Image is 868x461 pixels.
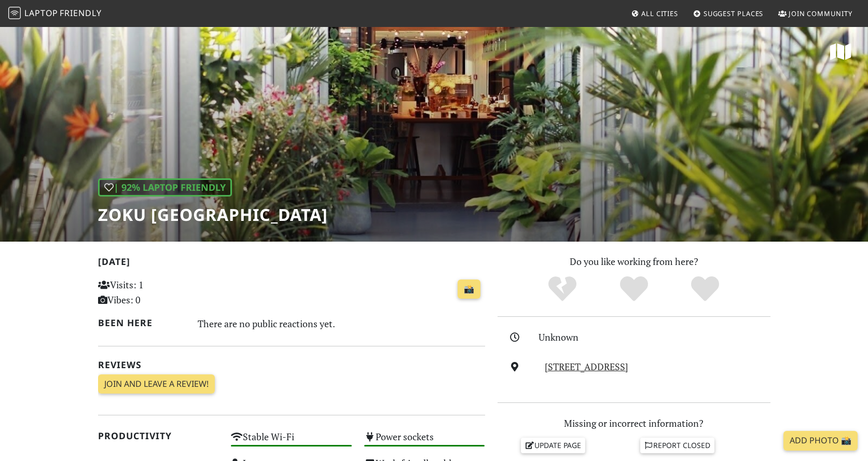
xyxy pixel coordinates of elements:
[521,438,585,453] a: Update page
[641,9,678,18] span: All Cities
[539,330,776,345] div: Unknown
[98,374,215,394] a: Join and leave a review!
[198,315,485,332] div: There are no public reactions yet.
[225,428,358,455] div: Stable Wi-Fi
[98,359,485,370] h2: Reviews
[598,275,670,303] div: Yes
[98,430,219,441] h2: Productivity
[627,4,682,23] a: All Cities
[458,280,480,299] a: 📸
[527,275,598,303] div: No
[98,205,328,225] h1: Zoku [GEOGRAPHIC_DATA]
[640,438,715,453] a: Report closed
[704,9,764,18] span: Suggest Places
[60,7,101,19] span: Friendly
[669,275,741,303] div: Definitely!
[545,360,628,373] a: [STREET_ADDRESS]
[98,178,232,197] div: | 92% Laptop Friendly
[689,4,768,23] a: Suggest Places
[358,428,491,455] div: Power sockets
[498,254,770,269] p: Do you like working from here?
[24,7,58,19] span: Laptop
[774,4,857,23] a: Join Community
[98,317,186,328] h2: Been here
[498,416,770,431] p: Missing or incorrect information?
[98,256,485,271] h2: [DATE]
[8,7,21,19] img: LaptopFriendly
[8,5,102,23] a: LaptopFriendly LaptopFriendly
[783,431,858,451] a: Add Photo 📸
[98,277,219,308] p: Visits: 1 Vibes: 0
[789,9,852,18] span: Join Community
